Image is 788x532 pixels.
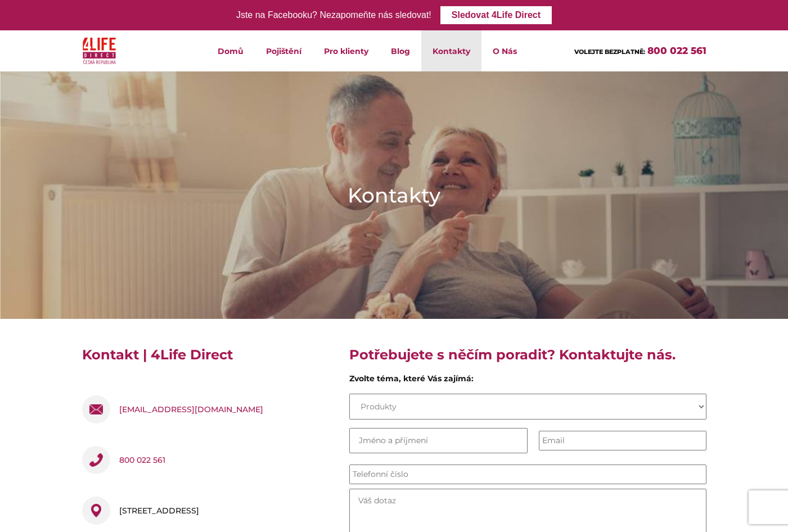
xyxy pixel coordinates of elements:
a: Sledovat 4Life Direct [440,6,552,24]
div: Jste na Facebooku? Nezapomeňte nás sledovat! [236,7,431,24]
h1: Kontakty [348,181,440,209]
a: [EMAIL_ADDRESS][DOMAIN_NAME] [119,395,263,423]
a: Blog [380,30,421,71]
a: Kontakty [421,30,481,71]
input: Jméno a příjmení [349,428,528,453]
input: Email [539,431,706,450]
img: 4Life Direct Česká republika logo [83,35,116,67]
h4: Kontakt | 4Life Direct [82,346,332,373]
input: Telefonní číslo [349,465,706,484]
a: 800 022 561 [119,446,165,474]
div: [STREET_ADDRESS] [119,497,199,525]
div: Zvolte téma, které Vás zajímá: [349,373,706,389]
span: VOLEJTE BEZPLATNĚ: [574,48,645,56]
a: Domů [206,30,255,71]
a: 800 022 561 [647,45,706,56]
h4: Potřebujete s něčím poradit? Kontaktujte nás. [349,346,706,373]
